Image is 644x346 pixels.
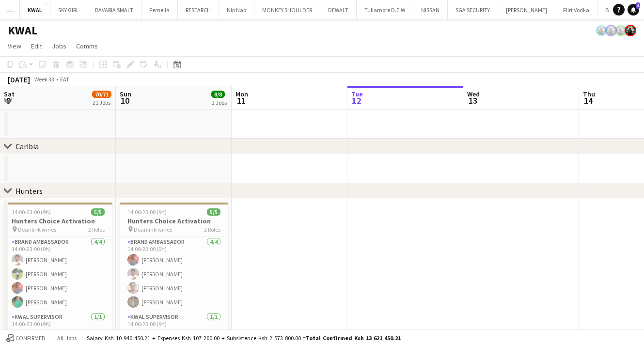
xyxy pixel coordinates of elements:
[555,0,597,19] button: Flirt Vodka
[8,42,21,50] span: View
[466,95,480,106] span: 13
[4,40,25,52] a: View
[55,334,79,342] span: All jobs
[498,0,555,19] button: [PERSON_NAME]
[581,95,595,106] span: 14
[8,75,30,84] div: [DATE]
[16,186,43,196] div: Hunters
[4,90,15,98] span: Sat
[204,226,220,233] span: 2 Roles
[48,40,70,52] a: Jobs
[2,95,15,106] span: 9
[448,0,498,19] button: SGA SECURITY
[351,90,363,98] span: Tue
[141,0,178,19] button: Femella
[8,23,37,38] h1: KWAL
[118,95,131,106] span: 10
[120,236,228,312] app-card-role: Brand Ambassador4/414:00-23:00 (9h)[PERSON_NAME][PERSON_NAME][PERSON_NAME][PERSON_NAME]
[16,142,39,151] div: Caribia
[306,334,401,342] span: Total Confirmed Ksh 13 621 450.21
[87,334,401,342] div: Salary Ksh 10 940 450.21 + Expenses Ksh 107 200.00 + Subsistence Ksh 2 573 800.00 =
[91,208,105,216] span: 5/5
[76,42,98,50] span: Comms
[16,335,46,342] span: Confirmed
[357,0,413,19] button: Tullamore D.E.W
[4,217,112,225] h3: Hunters Choice Activation
[211,91,225,98] span: 8/8
[178,0,219,19] button: RESEARCH
[32,76,56,83] span: Week 33
[20,0,50,19] button: KWAL
[93,99,111,106] div: 21 Jobs
[120,217,228,225] h3: Hunters Choice Activation
[583,90,595,98] span: Thu
[413,0,448,19] button: NISSAN
[628,4,639,16] a: 4
[120,90,131,98] span: Sun
[219,0,254,19] button: Nip Nap
[120,312,228,345] app-card-role: KWAL SUPERVISOR1/114:00-23:00 (9h)[PERSON_NAME]
[625,25,636,36] app-user-avatar: simon yonni
[92,91,111,98] span: 70/71
[4,203,112,345] app-job-card: 14:00-23:00 (9h)5/5Hunters Choice Activation Deanlink wines2 RolesBrand Ambassador4/414:00-23:00 ...
[605,25,617,36] app-user-avatar: simon yonni
[636,2,640,9] span: 4
[207,208,220,216] span: 5/5
[127,208,167,216] span: 14:00-23:00 (9h)
[72,40,102,52] a: Comms
[87,0,141,19] button: BAVARIA SMALT
[596,25,607,36] app-user-avatar: simon yonni
[27,40,46,52] a: Edit
[5,333,47,344] button: Confirmed
[320,0,357,19] button: DEWALT
[88,226,105,233] span: 2 Roles
[60,76,69,83] div: EAT
[31,42,42,50] span: Edit
[254,0,320,19] button: MONKEY SHOULDER
[4,236,112,312] app-card-role: Brand Ambassador4/414:00-23:00 (9h)[PERSON_NAME][PERSON_NAME][PERSON_NAME][PERSON_NAME]
[234,95,248,106] span: 11
[597,0,635,19] button: BACARDI
[50,0,87,19] button: SKY GIRL
[134,226,172,233] span: Deanlink wines
[120,203,228,345] app-job-card: 14:00-23:00 (9h)5/5Hunters Choice Activation Deanlink wines2 RolesBrand Ambassador4/414:00-23:00 ...
[350,95,363,106] span: 12
[4,312,112,345] app-card-role: KWAL SUPERVISOR1/114:00-23:00 (9h)[PERSON_NAME]
[18,226,56,233] span: Deanlink wines
[236,90,248,98] span: Mon
[467,90,480,98] span: Wed
[615,25,627,36] app-user-avatar: simon yonni
[52,42,66,50] span: Jobs
[12,208,51,216] span: 14:00-23:00 (9h)
[212,99,227,106] div: 2 Jobs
